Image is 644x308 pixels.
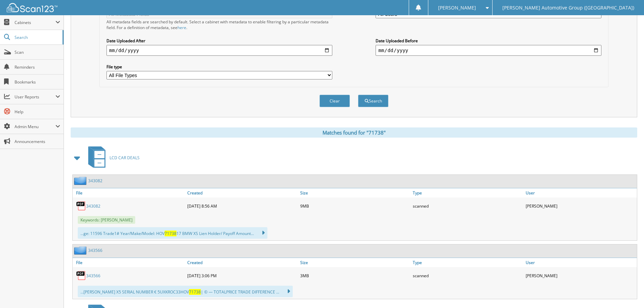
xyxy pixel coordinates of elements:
span: Announcements [15,139,60,144]
span: Bookmarks [15,79,60,85]
a: User [524,258,637,267]
a: File [73,188,186,197]
a: Created [186,258,299,267]
img: folder2.png [74,246,88,255]
a: 343566 [86,273,100,279]
div: scanned [411,199,524,213]
div: [PERSON_NAME] [524,269,637,282]
span: Cabinets [15,20,55,25]
img: scan123-logo-white.svg [7,3,57,12]
div: [PERSON_NAME] [524,199,637,213]
div: ...ge: 11596 Trade1# Year/Make/Model: HOV 17 BMW XS Lien Holder/ Payoff Amount... [78,227,267,239]
div: [DATE] 3:06 PM [186,269,299,282]
img: folder2.png [74,176,88,185]
span: Scan [15,49,60,55]
div: 3MB [299,269,411,282]
label: Date Uploaded After [106,38,332,44]
a: Size [299,258,411,267]
div: All metadata fields are searched by default. Select a cabinet with metadata to enable filtering b... [106,19,332,30]
label: Date Uploaded Before [376,38,601,44]
span: [PERSON_NAME] Automotive Group ([GEOGRAPHIC_DATA]) [502,6,634,10]
a: 343082 [88,178,102,184]
a: Type [411,258,524,267]
label: File type [106,64,332,70]
input: end [376,45,601,56]
a: 343566 [88,247,102,253]
img: PDF.png [76,201,86,211]
div: Matches found for "71738" [71,127,637,138]
span: Help [15,109,60,115]
input: start [106,45,332,56]
a: Type [411,188,524,197]
button: Search [358,95,388,107]
span: User Reports [15,94,55,100]
a: 343082 [86,203,100,209]
span: 71738 [189,289,201,295]
div: [DATE] 8:56 AM [186,199,299,213]
a: here [177,25,186,30]
a: Size [299,188,411,197]
a: User [524,188,637,197]
span: Keywords: [PERSON_NAME] [78,216,135,224]
span: Admin Menu [15,124,55,129]
iframe: Chat Widget [610,276,644,308]
a: Created [186,188,299,197]
div: ...[PERSON_NAME] X5 SERIAL NUMBER € 5UXKROC33HOV | © — TOTALPRICE TRADE DIFFERENCE ... [78,286,293,297]
button: Clear [319,95,350,107]
span: 71738 [165,231,176,236]
div: scanned [411,269,524,282]
span: Search [15,34,59,40]
img: PDF.png [76,270,86,281]
a: File [73,258,186,267]
a: LCD CAR DEALS [84,144,140,171]
span: LCD CAR DEALS [110,155,140,161]
span: [PERSON_NAME] [438,6,476,10]
span: Reminders [15,64,60,70]
div: 9MB [299,199,411,213]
